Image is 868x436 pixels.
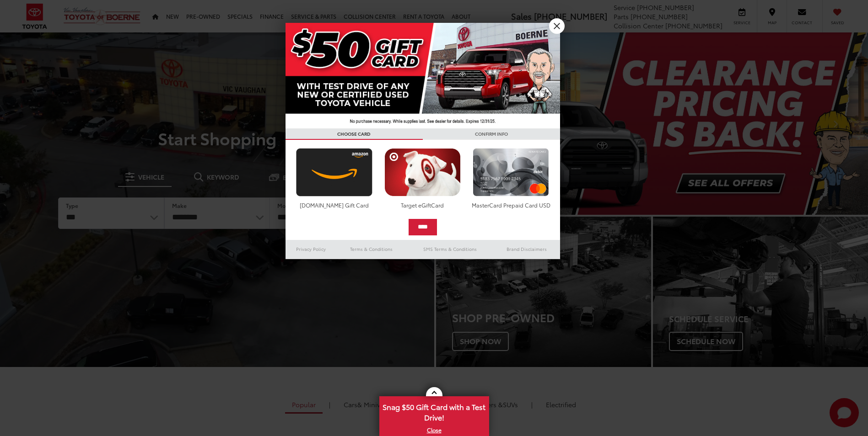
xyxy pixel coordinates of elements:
h3: CONFIRM INFO [423,128,560,140]
img: amazoncard.png [294,148,375,197]
img: targetcard.png [382,148,463,197]
div: MasterCard Prepaid Card USD [470,201,551,209]
img: 42635_top_851395.jpg [286,23,560,128]
a: Terms & Conditions [336,244,406,255]
a: Privacy Policy [286,244,337,255]
a: SMS Terms & Conditions [407,244,493,255]
h3: CHOOSE CARD [286,128,423,140]
div: Target eGiftCard [382,201,463,209]
div: [DOMAIN_NAME] Gift Card [294,201,375,209]
span: Snag $50 Gift Card with a Test Drive! [380,397,488,425]
img: mastercard.png [470,148,551,197]
a: Brand Disclaimers [493,244,560,255]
